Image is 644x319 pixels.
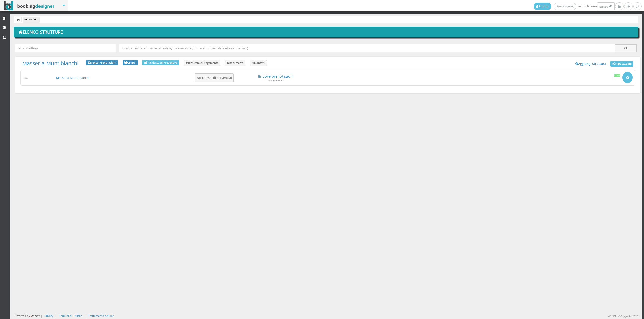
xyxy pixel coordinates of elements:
[237,74,314,78] a: 5nuove prenotazioni
[119,44,615,52] input: Ricerca cliente - (inserisci il codice, il nome, il cognome, il numero di telefono o la mail)
[614,74,620,77] div: Attiva
[237,74,314,78] h4: nuove prenotazioni
[23,17,39,22] li: Dashboard
[30,314,41,318] img: ionet_small_logo.png
[195,73,234,83] button: 0Richieste di preventivo
[59,314,82,318] a: Termini di utilizzo
[268,79,284,81] small: nelle ultime 24 ore
[15,44,116,52] input: Filtra strutture
[56,76,89,80] a: Masseria Muntibianchi
[554,3,576,10] a: [PERSON_NAME]
[22,60,82,67] span: |
[4,1,55,11] img: BookingDesigner.com
[123,60,138,66] a: Gruppi
[197,76,199,80] b: 0
[534,2,615,10] span: martedì, 12 agosto
[88,314,114,318] a: Trattamento dei dati
[55,314,57,318] div: |
[573,60,609,68] a: Aggiungi Struttura
[184,60,220,66] a: Richieste di Pagamento
[196,76,232,80] h5: Richieste di preventivo
[17,28,635,36] h1: Elenco Strutture
[142,60,179,65] a: Richieste di Preventivo
[86,60,118,66] a: Elenco Prenotazioni
[597,2,614,10] button: Notifiche
[22,60,78,67] a: Masseria Muntibianchi
[84,314,86,318] div: |
[610,61,633,67] a: Impostazioni
[250,60,267,66] a: Contatti
[225,60,245,66] a: Documenti
[534,3,552,10] a: Profilo
[15,314,42,318] div: Powered by |
[23,77,29,79] img: 56db488bc92111ef969d06d5a9c234c7_max100.png
[258,74,260,79] strong: 5
[45,314,53,318] a: Privacy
